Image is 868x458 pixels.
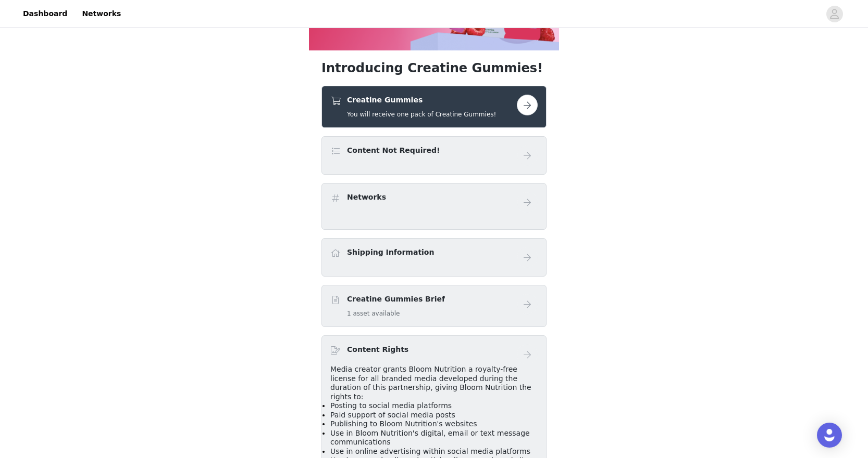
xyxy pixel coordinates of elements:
[347,309,445,318] h5: 1 asset available
[321,183,547,230] div: Networks
[330,420,477,428] span: Publishing to Bloom Nutrition's websites
[347,247,434,258] h4: Shipping Information
[321,59,547,77] h1: Introducing Creatine Gummies!
[330,447,530,455] span: Use in online advertising within social media platforms
[347,294,445,305] h4: Creatine Gummies Brief
[321,285,547,327] div: Creatine Gummies Brief
[829,6,839,22] div: avatar
[817,423,842,448] div: Open Intercom Messenger
[321,86,547,128] div: Creatine Gummies
[347,145,440,156] h4: Content Not Required!
[330,429,530,447] span: Use in Bloom Nutrition's digital, email or text message communications
[321,136,547,175] div: Content Not Required!
[347,192,386,203] h4: Networks
[330,411,455,419] span: Paid support of social media posts
[330,401,452,410] span: Posting to social media platforms
[347,344,408,355] h4: Content Rights
[347,110,496,119] h5: You will receive one pack of Creatine Gummies!
[321,238,547,277] div: Shipping Information
[17,2,73,25] a: Dashboard
[76,2,127,25] a: Networks
[347,95,496,106] h4: Creatine Gummies
[330,365,531,401] span: Media creator grants Bloom Nutrition a royalty-free license for all branded media developed durin...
